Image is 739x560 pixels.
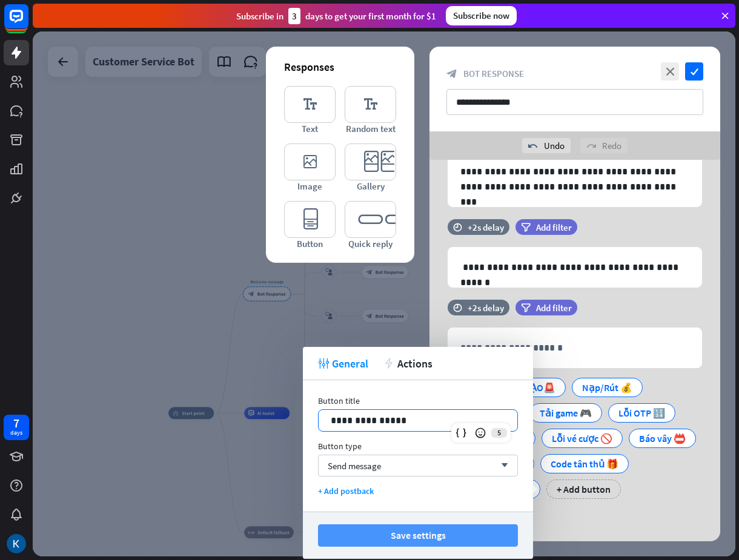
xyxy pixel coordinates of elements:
[463,68,524,79] span: Bot Response
[528,141,538,151] i: undo
[551,455,618,473] div: Code tân thủ 🎁
[453,303,462,312] i: time
[546,479,621,499] div: + Add button
[288,8,300,24] div: 3
[318,358,329,369] i: tweak
[328,460,381,472] span: Send message
[661,62,679,81] i: close
[446,68,457,79] i: block_bot_response
[639,429,686,447] div: Báo vây 📛
[318,524,518,547] button: Save settings
[580,138,628,153] div: Redo
[495,462,508,469] i: arrow_down
[618,404,665,422] div: Lỗi OTP 🔢
[4,415,29,440] a: 7 days
[536,302,572,314] span: Add filter
[397,357,432,371] span: Actions
[521,223,531,232] i: filter
[10,5,46,41] button: Open LiveChat chat widget
[552,429,612,447] div: Lỗi vé cược 🚫
[582,378,632,397] div: Nạp/Rút 💰
[521,303,531,312] i: filter
[383,358,394,369] i: action
[332,357,368,371] span: General
[446,6,517,25] div: Subscribe now
[540,404,592,422] div: Tải game 🎮
[685,62,703,81] i: check
[236,8,436,24] div: Subscribe in days to get your first month for $1
[536,222,572,233] span: Add filter
[318,441,518,452] div: Button type
[10,429,22,437] div: days
[318,486,518,496] div: + Add postback
[453,223,462,231] i: time
[468,222,504,233] div: +2s delay
[318,395,518,406] div: Button title
[586,141,596,151] i: redo
[13,418,19,429] div: 7
[522,138,571,153] div: Undo
[468,302,504,314] div: +2s delay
